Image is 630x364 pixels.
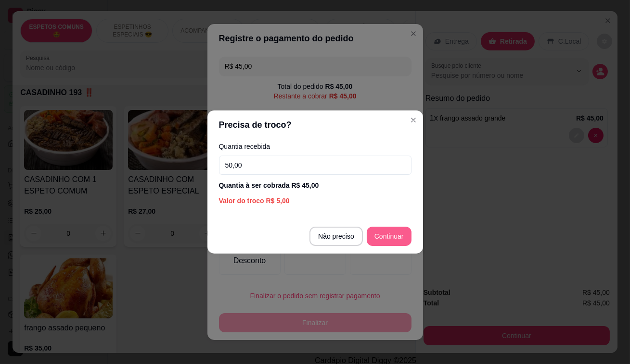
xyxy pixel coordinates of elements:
label: Quantia recebida [219,143,411,150]
button: Close [406,112,421,128]
div: Valor do troco R$ 5,00 [219,196,411,206]
header: Precisa de troco? [207,110,423,139]
button: Não preciso [309,227,363,246]
div: Quantia à ser cobrada R$ 45,00 [219,181,411,190]
button: Continuar [367,227,411,246]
